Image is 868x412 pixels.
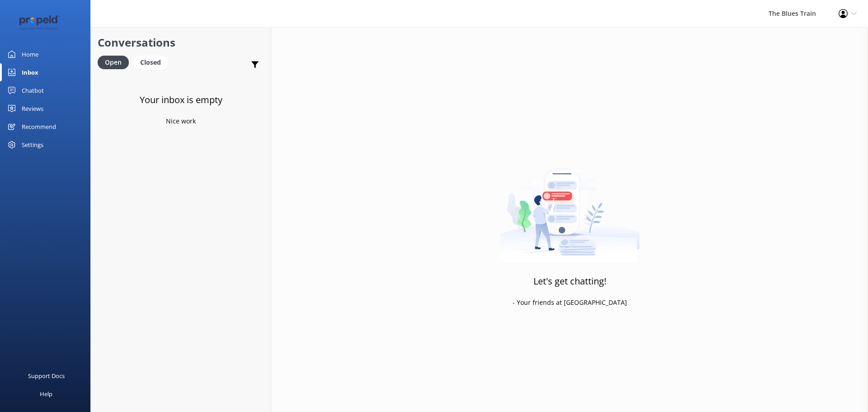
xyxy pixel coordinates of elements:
[28,367,65,385] div: Support Docs
[14,15,66,30] img: 12-1677471078.png
[22,45,38,63] div: Home
[166,116,196,126] p: Nice work
[533,274,606,289] h3: Let's get chatting!
[98,57,133,67] a: Open
[40,385,52,403] div: Help
[22,99,43,118] div: Reviews
[513,298,627,308] p: - Your friends at [GEOGRAPHIC_DATA]
[22,81,44,99] div: Chatbot
[98,34,264,51] h2: Conversations
[22,136,43,154] div: Settings
[500,150,640,263] img: artwork of a man stealing a conversation from at giant smartphone
[133,57,172,67] a: Closed
[140,93,222,107] h3: Your inbox is empty
[22,118,56,136] div: Recommend
[22,63,38,81] div: Inbox
[133,56,168,69] div: Closed
[98,56,129,69] div: Open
